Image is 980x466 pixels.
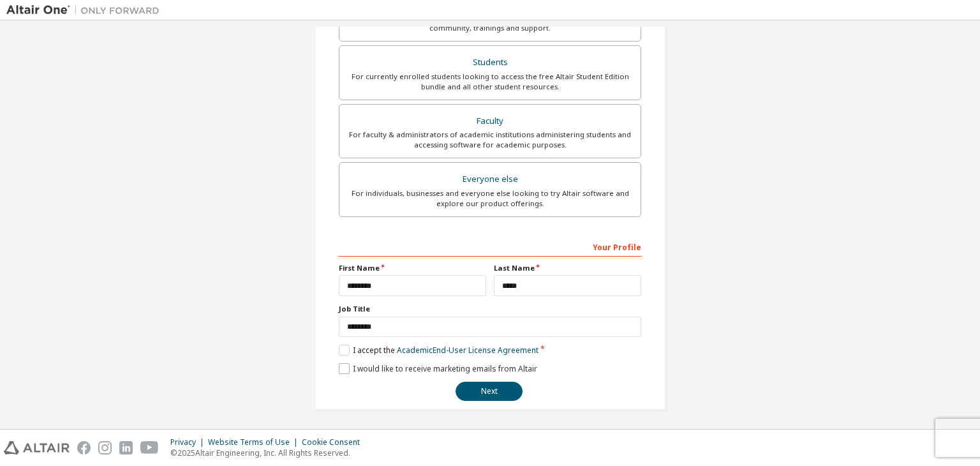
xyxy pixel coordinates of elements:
label: Last Name [494,263,641,273]
button: Next [456,382,523,401]
a: Academic End-User License Agreement [397,345,538,356]
img: altair_logo.svg [4,441,70,455]
div: Website Terms of Use [208,437,302,447]
img: linkedin.svg [119,441,133,455]
label: I would like to receive marketing emails from Altair [339,363,537,374]
p: © 2025 Altair Engineering, Inc. All Rights Reserved. [170,447,367,458]
label: Job Title [339,304,641,314]
label: First Name [339,263,486,273]
label: I accept the [339,345,538,356]
div: Faculty [347,112,633,130]
div: For currently enrolled students looking to access the free Altair Student Edition bundle and all ... [347,71,633,92]
img: Altair One [6,4,166,17]
div: Privacy [170,437,208,447]
div: For individuals, businesses and everyone else looking to try Altair software and explore our prod... [347,188,633,209]
img: facebook.svg [77,441,91,455]
div: Students [347,54,633,71]
div: Your Profile [339,236,641,257]
img: youtube.svg [140,441,159,455]
div: Everyone else [347,170,633,188]
div: For faculty & administrators of academic institutions administering students and accessing softwa... [347,130,633,150]
div: Cookie Consent [302,437,367,447]
img: instagram.svg [98,441,112,455]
